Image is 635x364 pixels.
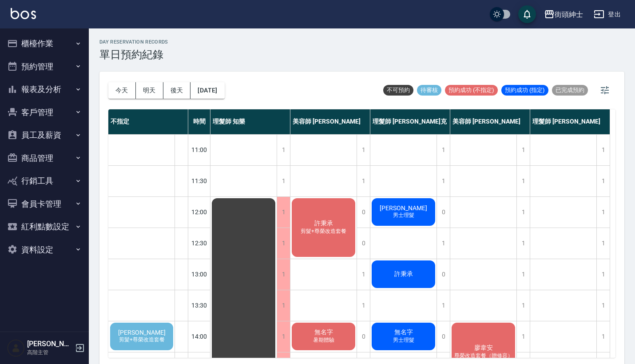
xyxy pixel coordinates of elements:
div: 1 [516,228,530,259]
div: 0 [357,197,370,228]
button: 預約管理 [4,55,85,78]
button: 今天 [108,82,136,99]
div: 1 [596,290,610,321]
div: 美容師 [PERSON_NAME] [290,109,370,134]
div: 理髮師 [PERSON_NAME]克 [370,109,450,134]
div: 13:30 [188,290,210,321]
div: 1 [357,166,370,196]
button: 登出 [590,6,624,23]
div: 1 [516,259,530,290]
img: Person [7,339,25,357]
div: 1 [437,228,450,259]
span: [PERSON_NAME] [378,204,429,212]
div: 0 [357,321,370,352]
button: 商品管理 [4,147,85,170]
div: 0 [437,259,450,290]
div: 1 [277,166,290,196]
button: 員工及薪資 [4,124,85,147]
div: 時間 [188,109,210,134]
div: 1 [437,166,450,196]
span: 剪髮+尊榮改造套餐 [117,336,167,344]
span: 不可預約 [383,86,413,94]
div: 1 [357,259,370,290]
button: 資料設定 [4,238,85,261]
div: 1 [277,259,290,290]
h2: day Reservation records [99,39,168,45]
div: 13:00 [188,259,210,290]
button: 紅利點數設定 [4,215,85,238]
span: 剪髮+尊榮改造套餐 [299,228,348,235]
div: 街頭紳士 [555,9,583,20]
div: 12:30 [188,228,210,259]
div: 0 [357,228,370,259]
div: 1 [596,166,610,196]
span: 許秉承 [313,220,335,228]
h3: 單日預約紀錄 [99,48,168,61]
span: 男士理髮 [391,212,416,219]
div: 11:30 [188,165,210,196]
button: 報表及分析 [4,78,85,101]
span: 預約成功 (指定) [501,86,548,94]
div: 1 [277,321,290,352]
button: 後天 [163,82,191,99]
span: [PERSON_NAME] [116,329,167,336]
div: 1 [596,228,610,259]
p: 高階主管 [27,348,72,356]
div: 14:00 [188,321,210,352]
span: 無名字 [313,328,335,336]
div: 理髮師 [PERSON_NAME] [530,109,610,134]
div: 1 [596,197,610,228]
div: 1 [516,321,530,352]
div: 11:00 [188,134,210,165]
div: 1 [277,135,290,165]
span: 預約成功 (不指定) [445,86,498,94]
div: 1 [357,290,370,321]
div: 理髮師 知樂 [210,109,290,134]
span: 暑期體驗 [311,336,336,344]
div: 1 [596,259,610,290]
div: 1 [277,197,290,228]
div: 1 [596,135,610,165]
span: 男士理髮 [391,336,416,344]
h5: [PERSON_NAME] [27,340,72,348]
button: 櫃檯作業 [4,32,85,55]
img: Logo [11,8,36,19]
div: 0 [437,197,450,228]
span: 無名字 [393,328,415,336]
div: 1 [516,166,530,196]
span: 許秉承 [393,270,415,278]
div: 1 [437,290,450,321]
button: 明天 [136,82,163,99]
div: 1 [357,135,370,165]
button: save [518,5,536,23]
button: 會員卡管理 [4,192,85,216]
div: 不指定 [108,109,188,134]
div: 12:00 [188,196,210,228]
div: 美容師 [PERSON_NAME] [450,109,530,134]
div: 0 [437,321,450,352]
button: 客戶管理 [4,101,85,124]
div: 1 [277,290,290,321]
div: 1 [437,135,450,165]
span: 已完成預約 [552,86,588,94]
div: 1 [277,228,290,259]
span: 廖韋安 [472,344,495,352]
button: 行銷工具 [4,169,85,192]
button: [DATE] [190,82,224,99]
div: 1 [596,321,610,352]
span: 尊榮改造套餐（贈修容） [452,352,515,360]
button: 街頭紳士 [540,5,587,24]
span: 待審核 [417,86,441,94]
div: 1 [516,290,530,321]
div: 1 [516,197,530,228]
div: 1 [516,135,530,165]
